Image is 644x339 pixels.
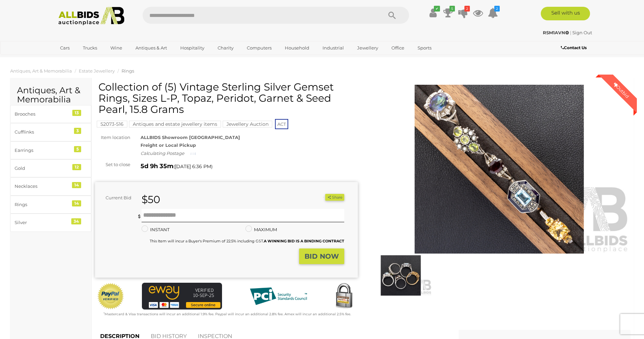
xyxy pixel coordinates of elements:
[98,81,356,115] h1: Collection of (5) Vintage Sterling Silver Gemset Rings, Sizes L-P, Topaz, Peridot, Garnet & Seed ...
[176,42,209,54] a: Hospitality
[129,121,221,127] mark: Antiques and estate jewellery items
[10,196,91,214] a: Rings 14
[387,42,409,54] a: Office
[570,30,571,35] span: |
[305,252,339,260] strong: BID NOW
[72,182,81,188] div: 14
[175,163,211,169] span: [DATE] 6:36 PM
[142,283,222,310] img: eWAY Payment Gateway
[458,7,468,19] a: 2
[449,6,455,12] i: 5
[299,248,344,264] button: BID NOW
[15,219,71,226] div: Silver
[561,44,588,52] a: Contact Us
[10,68,72,74] a: Antiques, Art & Memorabilia
[541,7,590,20] a: Sell with us
[10,123,91,141] a: Cufflinks 3
[543,30,569,35] strong: RSM1AVN
[10,159,91,177] a: Gold 12
[606,75,637,106] div: Outbid
[150,239,344,243] small: This Item will incur a Buyer's Premium of 22.5% including GST.
[17,86,85,104] h2: Antiques, Art & Memorabilia
[72,164,81,170] div: 12
[10,141,91,159] a: Earrings 5
[55,7,128,25] img: Allbids.com.au
[97,121,127,127] a: 52073-516
[280,42,314,54] a: Household
[368,85,631,254] img: Collection of (5) Vintage Sterling Silver Gemset Rings, Sizes L-P, Topaz, Peridot, Garnet & Seed ...
[122,68,134,74] a: Rings
[104,312,351,316] small: Mastercard & Visa transactions will incur an additional 1.9% fee. Paypal will incur an additional...
[244,283,312,310] img: PCI DSS compliant
[15,128,71,136] div: Cufflinks
[56,54,113,65] a: [GEOGRAPHIC_DATA]
[15,164,71,172] div: Gold
[264,239,344,243] b: A WINNING BID IS A BINDING CONTRACT
[141,142,196,148] strong: Freight or Local Pickup
[90,161,135,168] div: Set to close
[131,42,171,54] a: Antiques & Art
[141,151,184,156] i: Calculating Postage
[78,42,102,54] a: Trucks
[443,7,453,19] a: 5
[72,110,81,116] div: 13
[15,201,71,208] div: Rings
[543,30,570,35] a: RSM1AVN
[464,6,470,12] i: 2
[572,30,592,35] a: Sign Out
[223,121,272,127] mark: Jewellery Auction
[275,119,288,129] span: ACT
[97,121,127,127] mark: 52073-516
[129,121,221,127] a: Antiques and estate jewellery items
[15,146,71,154] div: Earrings
[10,105,91,123] a: Brooches 13
[190,152,196,156] img: small-loading.gif
[79,68,115,74] a: Estate Jewellery
[106,42,127,54] a: Wine
[97,283,125,310] img: Official PayPal Seal
[434,6,440,12] i: ✔
[325,194,344,201] button: Share
[318,42,348,54] a: Industrial
[488,7,498,19] a: 2
[245,226,277,234] label: MAXIMUM
[15,110,71,118] div: Brooches
[15,182,71,190] div: Necklaces
[71,218,81,224] div: 34
[317,194,324,201] li: Watch this item
[370,255,432,295] img: Collection of (5) Vintage Sterling Silver Gemset Rings, Sizes L-P, Topaz, Peridot, Garnet & Seed ...
[142,226,169,234] label: INSTANT
[561,45,587,50] b: Contact Us
[95,194,136,202] div: Current Bid
[223,121,272,127] a: Jewellery Auction
[375,7,409,24] button: Search
[56,42,74,54] a: Cars
[141,135,240,140] strong: ALLBIDS Showroom [GEOGRAPHIC_DATA]
[74,146,81,152] div: 5
[353,42,383,54] a: Jewellery
[141,162,173,170] strong: 5d 9h 35m
[74,128,81,134] div: 3
[90,134,135,141] div: Item location
[213,42,238,54] a: Charity
[413,42,436,54] a: Sports
[242,42,276,54] a: Computers
[494,6,500,12] i: 2
[10,177,91,195] a: Necklaces 14
[330,283,357,310] img: Secured by Rapid SSL
[142,193,160,206] strong: $50
[72,200,81,206] div: 14
[10,214,91,232] a: Silver 34
[173,164,213,169] span: ( )
[428,7,438,19] a: ✔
